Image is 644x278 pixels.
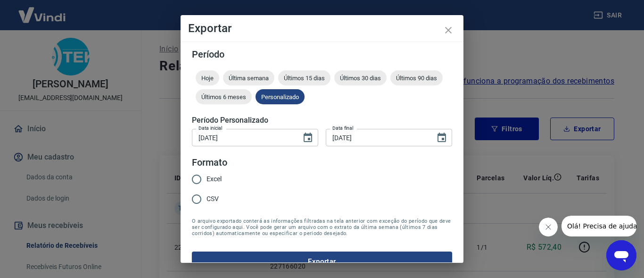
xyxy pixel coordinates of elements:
[192,50,452,59] h5: Período
[206,194,219,204] span: CSV
[198,125,223,132] label: Data inicial
[196,89,252,104] div: Últimos 6 meses
[192,252,452,271] button: Exportar
[278,75,330,82] span: Últimos 15 dias
[561,216,636,236] iframe: Mensagem da empresa
[223,70,274,85] div: Última semana
[390,70,443,85] div: Últimos 90 dias
[334,70,387,85] div: Últimos 30 dias
[298,128,317,147] button: Choose date, selected date is 1 de set de 2025
[196,75,219,82] span: Hoje
[539,218,558,236] iframe: Fechar mensagem
[192,156,227,169] legend: Formato
[223,75,274,82] span: Última semana
[206,174,222,184] span: Excel
[192,218,452,236] span: O arquivo exportado conterá as informações filtradas na tela anterior com exceção do período que ...
[326,129,429,146] input: DD/MM/YYYY
[606,240,636,270] iframe: Botão para abrir a janela de mensagens
[256,89,305,104] div: Personalizado
[332,125,354,132] label: Data final
[390,75,443,82] span: Últimos 90 dias
[188,23,456,34] h4: Exportar
[278,70,330,85] div: Últimos 15 dias
[196,93,252,101] span: Últimos 6 meses
[334,75,387,82] span: Últimos 30 dias
[432,128,451,147] button: Choose date, selected date is 16 de set de 2025
[192,129,295,146] input: DD/MM/YYYY
[437,19,460,42] button: close
[192,116,452,125] h5: Período Personalizado
[196,70,219,85] div: Hoje
[256,93,305,101] span: Personalizado
[6,7,79,14] span: Olá! Precisa de ajuda?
